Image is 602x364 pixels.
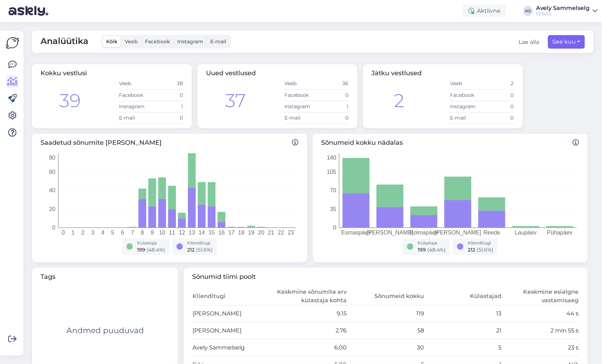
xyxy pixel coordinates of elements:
[151,101,183,112] td: 1
[270,339,347,356] td: 6.00
[131,230,134,236] tspan: 7
[367,230,413,236] tspan: [PERSON_NAME]
[199,230,205,236] tspan: 14
[284,78,316,89] td: Veeb
[119,101,151,112] td: Instagram
[482,112,514,123] td: 0
[483,230,500,236] tspan: Reede
[502,305,579,322] td: 44 s
[450,78,482,89] td: Veeb
[316,112,349,123] td: 0
[502,287,579,305] th: Keskmine esialgne vastamisaeg
[169,230,175,236] tspan: 11
[106,38,118,45] span: Kõik
[424,305,502,322] td: 13
[450,112,482,123] td: E-mail
[6,36,19,50] img: Askly Logo
[434,230,481,236] tspan: [PERSON_NAME]
[477,247,493,253] span: ( 51.6 %)
[137,247,145,253] span: 199
[424,339,502,356] td: 5
[206,69,256,77] span: Uued vestlused
[119,78,151,89] td: Veeb
[192,287,270,305] th: Klienditugi
[59,87,81,115] div: 39
[278,230,284,236] tspan: 22
[196,247,213,253] span: ( 51.6 %)
[177,38,203,45] span: Instagram
[523,6,533,16] div: AS
[424,322,502,339] td: 21
[327,169,336,175] tspan: 105
[145,38,170,45] span: Facebook
[502,322,579,339] td: 2 min 55 s
[258,230,265,236] tspan: 20
[502,339,579,356] td: 23 s
[450,89,482,101] td: Facebook
[330,206,336,212] tspan: 35
[179,230,185,236] tspan: 12
[111,230,114,236] tspan: 5
[327,154,336,160] tspan: 140
[536,5,598,17] a: Avely SammelselgFEB AS
[270,305,347,322] td: 9.15
[218,230,225,236] tspan: 16
[347,305,424,322] td: 119
[248,230,255,236] tspan: 19
[418,240,446,246] div: Külastaja
[49,169,55,175] tspan: 60
[192,305,270,322] td: [PERSON_NAME]
[347,287,424,305] th: Sõnumeid kokku
[482,101,514,112] td: 0
[288,230,294,236] tspan: 23
[270,287,347,305] th: Keskmine sõnumite arv külastaja kohta
[187,240,213,246] div: Klienditugi
[151,230,154,236] tspan: 9
[49,187,55,193] tspan: 40
[341,230,371,236] tspan: Esmaspäev
[333,225,336,231] tspan: 0
[101,230,104,236] tspan: 4
[548,35,585,49] button: See kuu
[119,112,151,123] td: E-mail
[91,230,94,236] tspan: 3
[228,230,235,236] tspan: 17
[424,287,502,305] th: Külastajad
[347,322,424,339] td: 58
[284,101,316,112] td: Instagram
[268,230,274,236] tspan: 21
[208,230,215,236] tspan: 15
[192,272,579,282] span: Sõnumid tiimi poolt
[40,35,88,49] span: Analüütika
[52,225,55,231] tspan: 0
[192,322,270,339] td: [PERSON_NAME]
[330,187,336,193] tspan: 70
[225,87,246,115] div: 37
[321,138,580,148] span: Sõnumeid kokku nädalas
[519,38,539,46] button: Lae alla
[151,89,183,101] td: 0
[40,138,299,148] span: Saadetud sõnumite [PERSON_NAME]
[49,154,55,160] tspan: 80
[121,230,124,236] tspan: 6
[151,112,183,123] td: 0
[151,78,183,89] td: 38
[49,206,55,212] tspan: 20
[468,240,493,246] div: Klienditugi
[482,89,514,101] td: 0
[192,339,270,356] td: Avely Sammelselg
[418,247,426,253] span: 199
[61,230,65,236] tspan: 0
[450,101,482,112] td: Instagram
[187,247,195,253] span: 212
[270,322,347,339] td: 2.76
[284,89,316,101] td: Facebook
[137,240,165,246] div: Külastaja
[468,247,475,253] span: 212
[159,230,166,236] tspan: 10
[536,11,590,17] div: FEB AS
[536,5,590,11] div: Avely Sammelselg
[66,325,144,336] div: Andmed puuduvad
[515,230,536,236] tspan: Laupäev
